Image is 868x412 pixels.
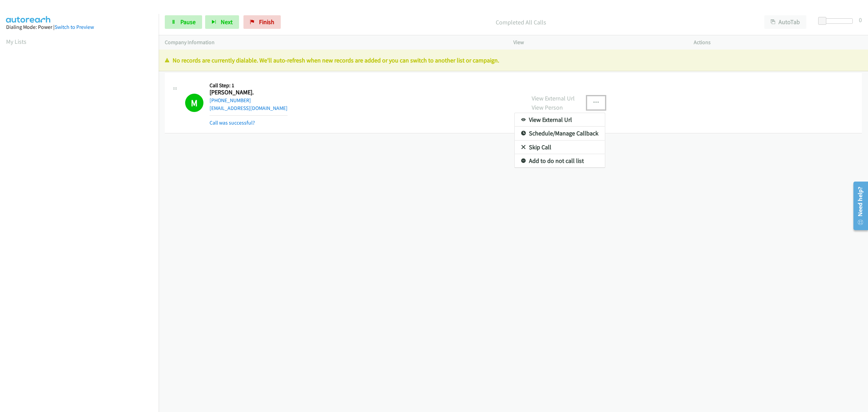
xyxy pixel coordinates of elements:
[515,141,605,154] a: Skip Call
[6,52,159,375] iframe: Dialpad
[515,154,605,168] a: Add to do not call list
[515,127,605,140] a: Schedule/Manage Callback
[6,23,153,31] div: Dialing Mode: Power |
[55,24,94,30] a: Switch to Preview
[849,179,868,233] iframe: Resource Center
[515,113,605,127] a: View External Url
[6,38,26,45] a: My Lists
